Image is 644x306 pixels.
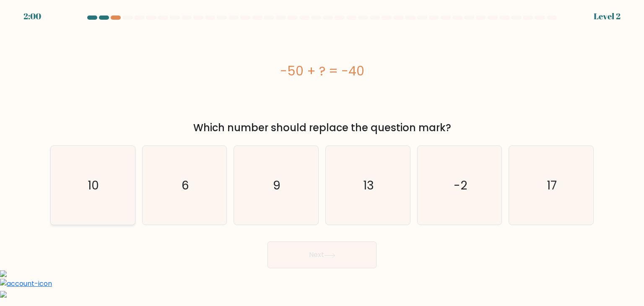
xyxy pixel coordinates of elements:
text: 17 [547,177,557,194]
div: 2:00 [23,10,41,23]
div: Which number should replace the question mark? [55,120,589,135]
text: 9 [273,177,281,194]
text: 6 [182,177,189,194]
text: -2 [454,177,467,194]
div: Level 2 [594,10,621,23]
text: 13 [363,177,374,194]
text: 10 [88,177,99,194]
div: -50 + ? = -40 [50,62,594,80]
button: Next [267,241,377,268]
